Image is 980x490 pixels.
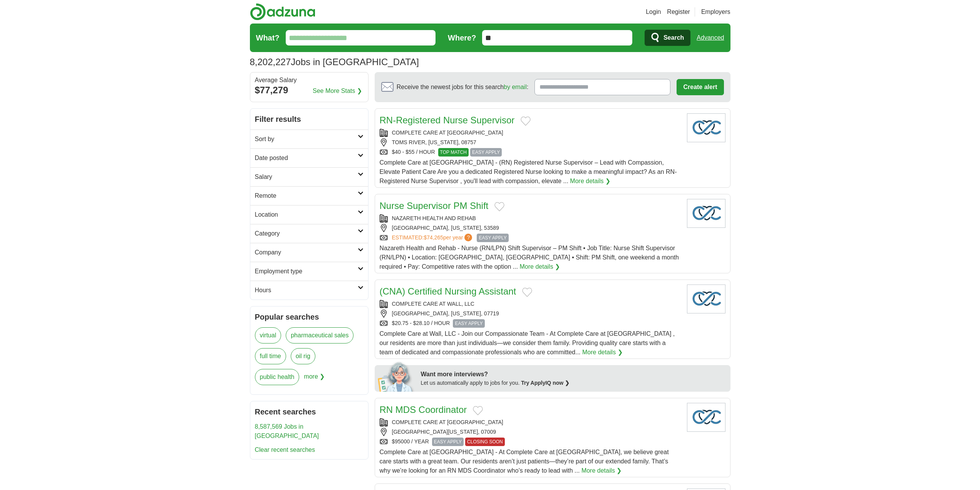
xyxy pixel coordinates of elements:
h2: Remote [255,191,358,200]
img: Company logo [687,199,725,228]
div: [GEOGRAPHIC_DATA], [US_STATE], 07719 [380,310,681,318]
a: More details ❯ [581,466,622,475]
a: Advanced [697,30,724,45]
a: Try ApplyIQ now ❯ [521,380,570,386]
span: ? [464,234,472,241]
a: RN-Registered Nurse Supervisor [380,115,515,125]
span: Nazareth Health and Rehab - Nurse (RN/LPN) Shift Supervisor – PM Shift • Job Title: Nurse Shift S... [380,245,679,270]
button: Add to favorite jobs [473,406,483,415]
span: 8,202,227 [250,55,291,69]
button: Add to favorite jobs [522,288,532,297]
div: $20.75 - $28.10 / HOUR [380,319,681,328]
img: Company logo [687,403,725,432]
div: Let us automatically apply to jobs for you. [421,379,726,387]
h2: Company [255,248,358,257]
a: 8,587,569 Jobs in [GEOGRAPHIC_DATA] [255,423,319,439]
a: Location [250,205,368,224]
div: Want more interviews? [421,370,726,379]
div: TOMS RIVER, [US_STATE], 08757 [380,138,681,146]
a: Sort by [250,130,368,148]
h2: Hours [255,286,358,295]
button: Search [645,30,690,46]
span: Complete Care at Wall, LLC - Join our Compassionate Team - At Complete Care at [GEOGRAPHIC_DATA] ... [380,330,675,355]
a: full time [255,348,286,364]
div: NAZARETH HEALTH AND REHAB [380,214,681,222]
a: Remote [250,186,368,205]
h2: Sort by [255,135,358,144]
a: Employment type [250,262,368,281]
span: EASY APPLY [477,234,508,242]
span: $74,265 [424,234,443,241]
a: pharmaceutical sales [286,327,353,344]
h2: Filter results [250,109,368,130]
button: Add to favorite jobs [494,202,504,211]
div: $77,279 [255,83,364,97]
div: Average Salary [255,77,364,83]
span: more ❯ [304,369,325,390]
span: EASY APPLY [432,438,464,446]
a: More details ❯ [570,177,610,186]
h2: Salary [255,172,358,182]
h2: Employment type [255,267,358,276]
span: TOP MATCH [438,148,469,157]
img: Company logo [687,113,725,142]
h2: Category [255,229,358,238]
a: Clear recent searches [255,446,315,453]
a: More details ❯ [582,348,623,357]
a: Employers [701,7,730,17]
span: Complete Care at [GEOGRAPHIC_DATA] - At Complete Care at [GEOGRAPHIC_DATA], we believe great care... [380,449,669,474]
a: ESTIMATED:$74,265per year? [392,234,474,242]
a: Hours [250,281,368,300]
span: Complete Care at [GEOGRAPHIC_DATA] - (RN) Registered Nurse Supervisor – Lead with Compassion, Ele... [380,159,677,184]
div: COMPLETE CARE AT WALL, LLC [380,300,681,308]
a: More details ❯ [520,262,560,271]
a: Category [250,224,368,243]
a: (CNA) Certified Nursing Assistant [380,286,516,296]
a: Login [646,7,661,17]
div: COMPLETE CARE AT [GEOGRAPHIC_DATA] [380,129,681,137]
a: See More Stats ❯ [313,86,362,96]
h2: Location [255,210,358,219]
a: by email [504,84,527,90]
a: Date posted [250,148,368,167]
h2: Recent searches [255,406,364,418]
h2: Popular searches [255,311,364,323]
div: [GEOGRAPHIC_DATA], [US_STATE], 53589 [380,224,681,232]
a: RN MDS Coordinator [380,404,467,415]
a: virtual [255,327,281,344]
label: What? [256,32,280,44]
span: Search [663,30,684,45]
div: COMPLETE CARE AT [GEOGRAPHIC_DATA] [380,418,681,426]
h1: Jobs in [GEOGRAPHIC_DATA] [250,57,419,67]
span: CLOSING SOON [465,438,505,446]
a: oil rig [291,348,315,364]
div: [GEOGRAPHIC_DATA][US_STATE], 07009 [380,428,681,436]
span: Receive the newest jobs for this search : [397,83,528,92]
label: Where? [448,32,476,44]
img: Company logo [687,285,725,313]
a: Salary [250,167,368,186]
div: $95000 / YEAR [380,438,681,446]
img: Adzuna logo [250,3,315,20]
a: public health [255,369,300,385]
img: apply-iq-scientist.png [378,361,415,392]
a: Nurse Supervisor PM Shift [380,200,489,211]
button: Create alert [677,79,724,95]
a: Company [250,243,368,262]
span: EASY APPLY [470,148,502,157]
div: $40 - $55 / HOUR [380,148,681,157]
h2: Date posted [255,153,358,163]
span: EASY APPLY [453,319,484,328]
button: Add to favorite jobs [521,116,531,126]
a: Register [667,7,690,17]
